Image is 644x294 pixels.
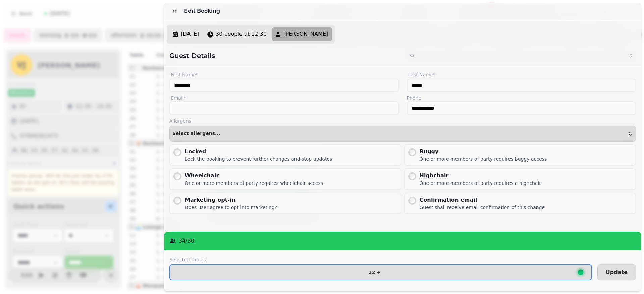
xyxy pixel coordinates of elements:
div: Locked [185,148,332,156]
label: Allergens [169,118,636,124]
div: One or more members of party requires a highchair [420,180,541,187]
span: 30 people at 12:30 [216,30,267,38]
label: Phone [407,95,636,101]
h2: Guest Details [169,51,400,60]
div: Wheelchair [185,172,323,180]
label: Selected Tables [169,256,592,263]
div: Highchair [420,172,541,180]
label: Last Name* [407,71,636,79]
span: [DATE] [181,30,199,38]
p: 34 / 30 [179,237,194,245]
span: Update [606,270,628,275]
label: First Name* [169,71,399,79]
span: Select allergens... [172,131,220,136]
div: Lock the booking to prevent further changes and stop updates [185,156,332,162]
h3: Edit Booking [184,7,223,15]
div: Does user agree to opt into marketing? [185,204,277,211]
div: Confirmation email [420,196,545,204]
button: 32 + [169,264,592,280]
span: [PERSON_NAME] [283,30,328,38]
button: Select allergens... [169,126,636,142]
div: Marketing opt-in [185,196,277,204]
div: One or more members of party requires wheelchair access [185,180,323,187]
label: Email* [169,95,399,101]
div: One or more members of party requires buggy access [420,156,547,162]
div: Guest shall receive email confirmation of this change [420,204,545,211]
button: Update [597,264,636,280]
p: 32 + [369,270,381,275]
div: Buggy [420,148,547,156]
